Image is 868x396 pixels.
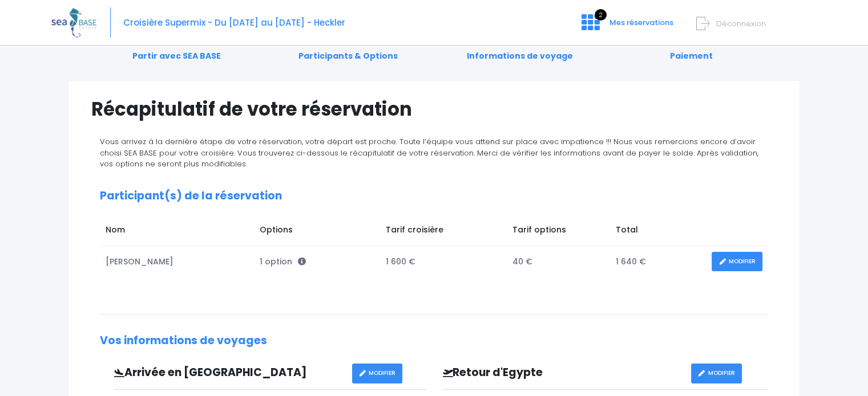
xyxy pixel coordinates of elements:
[572,21,680,32] a: 2 Mes réservations
[610,218,706,246] td: Total
[254,218,380,246] td: Options
[100,136,758,169] span: Vous arrivez à la dernière étape de votre réservation, votre départ est proche. Toute l’équipe vo...
[260,256,306,267] span: 1 option
[507,218,610,246] td: Tarif options
[610,246,706,277] td: 1 640 €
[380,246,507,277] td: 1 600 €
[352,364,403,383] a: MODIFIER
[100,334,768,348] h2: Vos informations de voyages
[380,218,507,246] td: Tarif croisière
[100,190,768,203] h2: Participant(s) de la réservation
[691,364,742,383] a: MODIFIER
[609,17,673,28] span: Mes réservations
[716,18,766,29] span: Déconnexion
[100,246,254,277] td: [PERSON_NAME]
[595,9,607,21] span: 2
[712,252,762,272] a: MODIFIER
[100,218,254,246] td: Nom
[123,17,345,28] span: Croisière Supermix - Du [DATE] au [DATE] - Heckler
[434,366,691,379] h3: Retour d'Egypte
[91,98,777,120] h1: Récapitulatif de votre réservation
[106,366,352,379] h3: Arrivée en [GEOGRAPHIC_DATA]
[507,246,610,277] td: 40 €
